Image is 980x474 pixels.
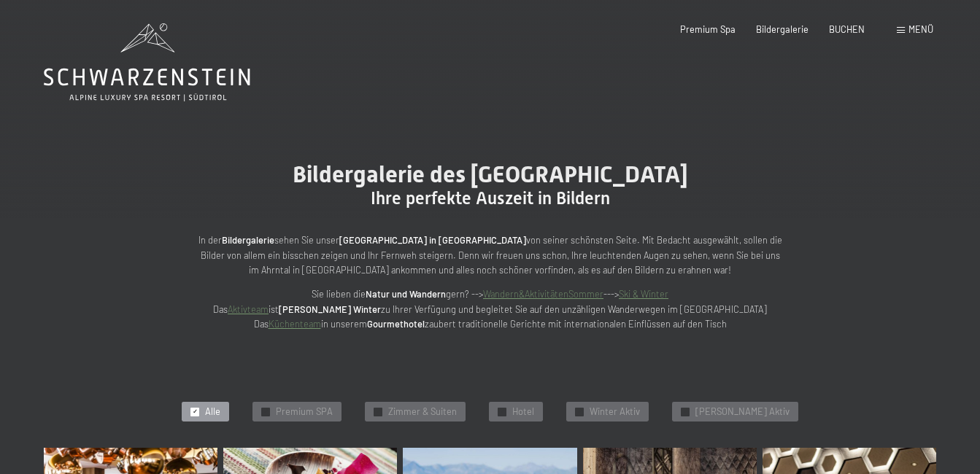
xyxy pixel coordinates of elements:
span: Winter Aktiv [590,405,640,419]
a: Bildergalerie [756,23,809,35]
p: In der sehen Sie unser von seiner schönsten Seite. Mit Bedacht ausgewählt, sollen die Bilder von ... [198,233,782,277]
strong: [GEOGRAPHIC_DATA] in [GEOGRAPHIC_DATA] [339,234,526,246]
span: ✓ [376,408,381,416]
a: Wandern&AktivitätenSommer [483,288,603,300]
span: Ihre perfekte Auszeit in Bildern [371,188,610,209]
p: Sie lieben die gern? --> ---> Das ist zu Ihrer Verfügung und begleitet Sie auf den unzähligen Wan... [198,287,782,331]
a: Aktivteam [228,303,269,315]
span: [PERSON_NAME] Aktiv [695,405,790,419]
span: Alle [205,405,220,419]
a: Ski & Winter [619,288,668,300]
span: Zimmer & Suiten [388,405,457,419]
strong: [PERSON_NAME] Winter [279,303,381,315]
a: Küchenteam [269,318,321,330]
strong: Natur und Wandern [366,288,446,300]
span: Premium SPA [276,405,333,419]
span: ✓ [683,408,688,416]
a: BUCHEN [829,23,865,35]
span: ✓ [193,408,198,416]
span: ✓ [577,408,582,416]
span: Hotel [512,405,534,419]
span: ✓ [263,408,269,416]
span: ✓ [500,408,505,416]
strong: Gourmethotel [367,318,425,330]
span: Menü [908,23,933,35]
a: Premium Spa [680,23,736,35]
strong: Bildergalerie [222,234,274,246]
span: Bildergalerie des [GEOGRAPHIC_DATA] [293,160,688,188]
